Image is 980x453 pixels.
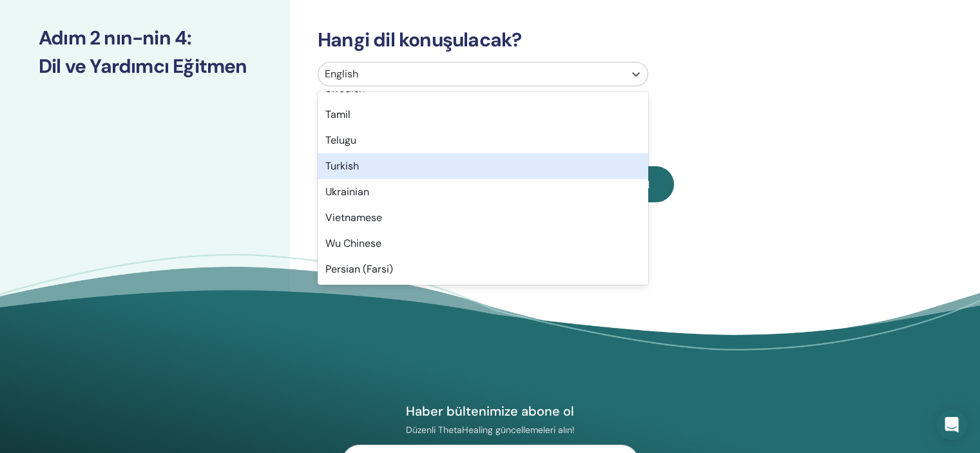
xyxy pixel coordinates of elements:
[39,55,251,78] h3: Dil ve Yardımcı Eğitmen
[318,205,648,231] div: Vietnamese
[318,231,648,256] div: Wu Chinese
[318,179,648,205] div: Ukrainian
[318,128,648,153] div: Telugu
[39,26,251,50] h3: Adım 2 nın-nin 4 :
[310,28,840,52] h3: Hangi dil konuşulacak?
[341,403,639,419] h4: Haber bültenimize abone ol
[341,424,639,436] p: Düzenli ThetaHealing güncellemeleri alın!
[318,153,648,179] div: Turkish
[318,256,648,282] div: Persian (Farsi)
[318,102,648,128] div: Tamil
[936,409,967,440] div: Open Intercom Messenger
